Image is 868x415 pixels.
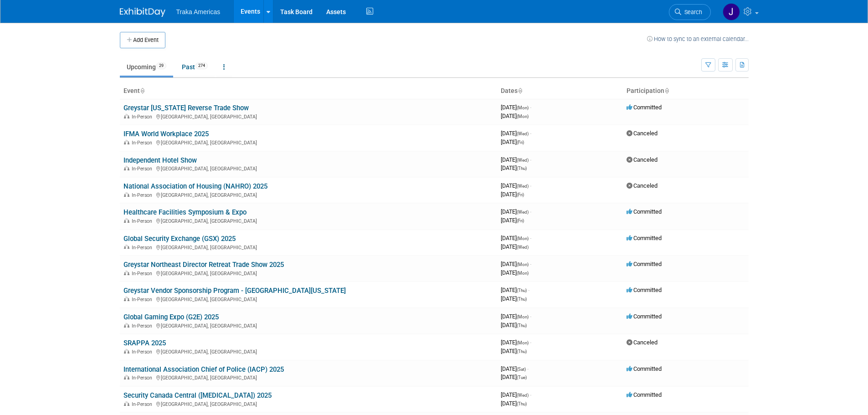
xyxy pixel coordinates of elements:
span: [DATE] [501,365,529,372]
span: Committed [627,313,662,320]
span: In-Person [132,297,155,302]
div: [GEOGRAPHIC_DATA], [GEOGRAPHIC_DATA] [123,374,493,381]
span: [DATE] [501,313,531,320]
span: [DATE] [501,374,527,380]
span: Committed [627,287,662,293]
span: In-Person [132,245,155,251]
a: Sort by Event Name [140,87,144,94]
span: (Wed) [517,158,529,163]
span: [DATE] [501,339,531,346]
a: Healthcare Facilities Symposium & Expo [123,208,247,216]
span: (Sat) [517,367,526,372]
span: [DATE] [501,261,531,267]
div: [GEOGRAPHIC_DATA], [GEOGRAPHIC_DATA] [123,348,493,355]
img: In-Person Event [124,401,129,406]
span: Canceled [627,182,657,189]
span: (Mon) [517,105,529,110]
span: - [530,235,531,241]
span: Traka Americas [176,8,221,15]
span: [DATE] [501,104,531,111]
button: Add Event [120,32,165,48]
span: In-Person [132,349,155,355]
span: [DATE] [501,322,527,328]
span: Committed [627,261,662,267]
span: (Mon) [517,236,529,241]
a: Security Canada Central ([MEDICAL_DATA]) 2025 [123,391,272,400]
th: Dates [497,83,623,99]
span: Committed [627,391,662,398]
span: Canceled [627,130,657,137]
span: [DATE] [501,391,531,398]
span: (Thu) [517,401,527,406]
span: - [530,182,531,189]
img: In-Person Event [124,297,129,301]
span: [DATE] [501,113,529,119]
img: Jamie Saenz [723,3,740,20]
span: [DATE] [501,164,527,171]
span: - [528,287,529,293]
img: In-Person Event [124,140,129,144]
img: In-Person Event [124,218,129,223]
span: [DATE] [501,243,529,250]
div: [GEOGRAPHIC_DATA], [GEOGRAPHIC_DATA] [123,243,493,251]
span: - [530,339,531,346]
span: (Fri) [517,218,524,223]
div: [GEOGRAPHIC_DATA], [GEOGRAPHIC_DATA] [123,295,493,302]
span: [DATE] [501,295,527,302]
span: [DATE] [501,287,529,293]
span: (Mon) [517,271,529,276]
span: (Mon) [517,314,529,319]
img: In-Person Event [124,323,129,328]
img: In-Person Event [124,375,129,379]
div: [GEOGRAPHIC_DATA], [GEOGRAPHIC_DATA] [123,322,493,329]
img: ExhibitDay [120,8,165,17]
span: In-Person [132,401,155,407]
th: Participation [623,83,749,99]
span: In-Person [132,192,155,198]
span: 274 [195,62,208,69]
div: [GEOGRAPHIC_DATA], [GEOGRAPHIC_DATA] [123,217,493,224]
span: [DATE] [501,208,531,215]
span: Search [681,9,702,15]
div: [GEOGRAPHIC_DATA], [GEOGRAPHIC_DATA] [123,191,493,198]
th: Event [120,83,497,99]
span: Committed [627,365,662,372]
span: 29 [156,62,166,69]
span: [DATE] [501,269,529,276]
a: Greystar Vendor Sponsorship Program - [GEOGRAPHIC_DATA][US_STATE] [123,287,346,295]
span: - [530,208,531,215]
img: In-Person Event [124,349,129,354]
span: [DATE] [501,348,527,354]
span: (Tue) [517,375,527,380]
span: Canceled [627,339,657,346]
a: Past274 [175,58,215,76]
img: In-Person Event [124,245,129,249]
span: Committed [627,235,662,241]
span: In-Person [132,218,155,224]
span: In-Person [132,114,155,120]
a: Greystar Northeast Director Retreat Trade Show 2025 [123,261,284,269]
a: National Association of Housing (NAHRO) 2025 [123,182,267,190]
span: [DATE] [501,191,524,198]
span: (Thu) [517,323,527,328]
a: Independent Hotel Show [123,156,197,164]
div: [GEOGRAPHIC_DATA], [GEOGRAPHIC_DATA] [123,113,493,120]
span: (Wed) [517,184,529,189]
span: Canceled [627,156,657,163]
a: IFMA World Workplace 2025 [123,130,209,138]
span: [DATE] [501,138,524,145]
span: In-Person [132,140,155,146]
a: Greystar [US_STATE] Reverse Trade Show [123,104,249,112]
div: [GEOGRAPHIC_DATA], [GEOGRAPHIC_DATA] [123,400,493,407]
span: - [530,104,531,111]
a: Sort by Participation Type [664,87,669,94]
span: In-Person [132,375,155,381]
span: - [530,130,531,137]
span: (Thu) [517,297,527,302]
span: (Thu) [517,288,527,293]
span: [DATE] [501,217,524,224]
span: - [530,313,531,320]
img: In-Person Event [124,271,129,275]
span: [DATE] [501,235,531,241]
a: Search [669,4,711,20]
